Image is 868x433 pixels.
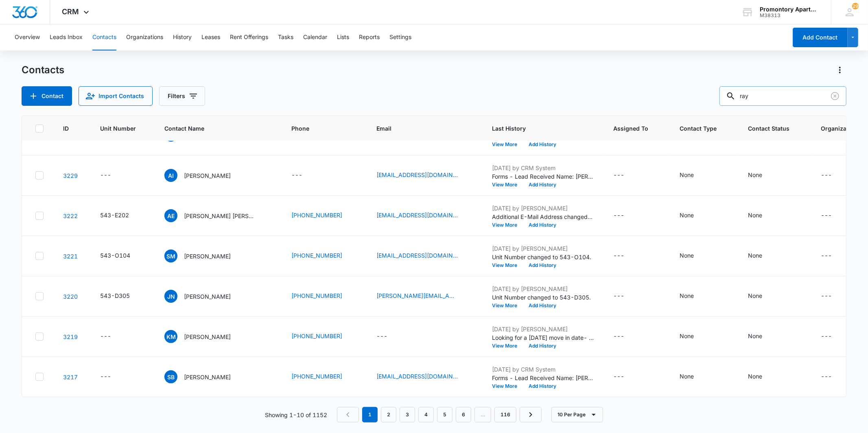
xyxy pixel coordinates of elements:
button: Reports [359,24,380,50]
div: Contact Name - Sreenivas Munagala - Select to Edit Field [164,249,245,262]
button: Rent Offerings [230,24,268,50]
div: Contact Status - None - Select to Edit Field [748,171,777,180]
button: Add History [523,223,562,227]
div: None [680,372,694,381]
div: None [680,211,694,219]
p: [PERSON_NAME] [184,292,231,301]
p: Looking for a [DATE] move in date- finishing a lease 1 bedroom 3rd floor [492,333,594,342]
div: Contact Status - None - Select to Edit Field [748,291,777,301]
button: Add Contact [22,86,72,106]
span: Unit Number [100,124,145,133]
div: --- [821,291,832,301]
div: Contact Type - None - Select to Edit Field [680,332,708,341]
div: Unit Number - - Select to Edit Field [100,332,126,341]
span: SB [164,370,177,383]
div: Contact Type - None - Select to Edit Field [680,372,708,382]
a: Navigate to contact details page for Samantha B Gonzales [63,374,78,381]
p: [DATE] by [PERSON_NAME] [492,244,594,253]
div: Phone - (303) 501-4344 - Select to Edit Field [291,291,357,301]
nav: Pagination [337,407,542,422]
div: Contact Status - None - Select to Edit Field [748,211,777,221]
div: None [748,372,762,381]
div: Phone - - Select to Edit Field [291,171,317,180]
button: Tasks [278,24,293,50]
div: Assigned To - - Select to Edit Field [613,211,639,221]
p: [DATE] by CRM System [492,164,594,172]
div: Contact Name - Samantha B Gonzales - Select to Edit Field [164,370,245,383]
div: Contact Name - Jana Nyberg - Select to Edit Field [164,290,245,303]
div: Contact Type - None - Select to Edit Field [680,251,708,261]
div: notifications count [852,3,859,9]
p: Forms - Lead Received Name: [PERSON_NAME] Email: [EMAIL_ADDRESS][DOMAIN_NAME] What can we help yo... [492,172,594,181]
button: View More [492,343,523,348]
div: Organization - - Select to Edit Field [821,291,846,301]
div: Contact Status - None - Select to Edit Field [748,251,777,261]
div: --- [821,211,832,221]
span: Assigned To [613,124,648,133]
p: Additional E-Mail Address changed to [PERSON_NAME][EMAIL_ADDRESS][DOMAIN_NAME]. [492,212,594,221]
span: Last History [492,124,582,133]
span: Organization [821,124,857,133]
p: [DATE] by [PERSON_NAME] [492,325,594,333]
div: Unit Number - 543-O104 - Select to Edit Field [100,251,145,261]
h1: Contacts [22,64,64,76]
a: Navigate to contact details page for Sreenivas Munagala [63,253,78,260]
a: Navigate to contact details page for Aaron Escamilla-Perez Reiley Perez [63,212,78,219]
div: Organization - - Select to Edit Field [821,251,846,261]
div: Phone - (970) 232-5201 - Select to Edit Field [291,372,357,382]
button: View More [492,223,523,227]
div: None [748,332,762,340]
button: Add Contact [793,28,848,47]
div: account name [760,6,819,13]
div: --- [821,171,832,180]
div: Assigned To - - Select to Edit Field [613,332,639,341]
div: None [680,332,694,340]
div: --- [376,332,387,341]
button: Clear [829,90,842,103]
p: [DATE] by CRM System [492,365,594,374]
div: Contact Name - Aaron Escamilla-Perez Reiley Perez - Select to Edit Field [164,209,272,222]
button: History [173,24,192,50]
a: Page 5 [437,407,453,422]
button: Organizations [126,24,163,50]
span: AI [164,169,177,182]
div: Email - - Select to Edit Field [376,332,402,341]
p: [DATE] by [PERSON_NAME] [492,204,594,212]
div: --- [613,171,624,180]
div: Organization - - Select to Edit Field [821,372,846,382]
a: [PHONE_NUMBER] [291,251,342,260]
div: --- [821,251,832,261]
button: Add History [523,303,562,308]
div: Assigned To - - Select to Edit Field [613,251,639,261]
span: ID [63,124,69,133]
div: None [748,291,762,300]
p: Forms - Lead Received Name: [PERSON_NAME] Email: [EMAIL_ADDRESS][DOMAIN_NAME] Phone: [PHONE_NUMBE... [492,374,594,382]
p: Unit Number changed to 543-D305. [492,293,594,302]
a: [EMAIL_ADDRESS][DOMAIN_NAME] [376,211,458,219]
button: Actions [833,63,846,77]
button: Add History [523,182,562,187]
div: Unit Number - 543-E202 - Select to Edit Field [100,211,144,221]
button: Add History [523,263,562,268]
div: Email - aaronescamillap@gmail.com - Select to Edit Field [376,211,472,221]
div: 543-E202 [100,211,129,219]
a: [PHONE_NUMBER] [291,332,342,340]
div: Email - abrilibarra1919@gmail.com - Select to Edit Field [376,171,472,180]
div: --- [100,171,111,180]
input: Search Contacts [719,86,846,106]
div: Organization - - Select to Edit Field [821,211,846,221]
div: Unit Number - 543-D305 - Select to Edit Field [100,291,144,301]
div: None [680,171,694,179]
div: Assigned To - - Select to Edit Field [613,291,639,301]
span: 29 [852,3,859,9]
div: --- [613,372,624,382]
span: Contact Type [680,124,717,133]
a: Navigate to contact details page for Kyle Mccluskey [63,333,78,340]
a: Page 6 [456,407,471,422]
a: Page 4 [418,407,434,422]
a: [EMAIL_ADDRESS][DOMAIN_NAME] [376,251,458,260]
button: Lists [337,24,349,50]
button: View More [492,263,523,268]
button: View More [492,182,523,187]
div: --- [821,372,832,382]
